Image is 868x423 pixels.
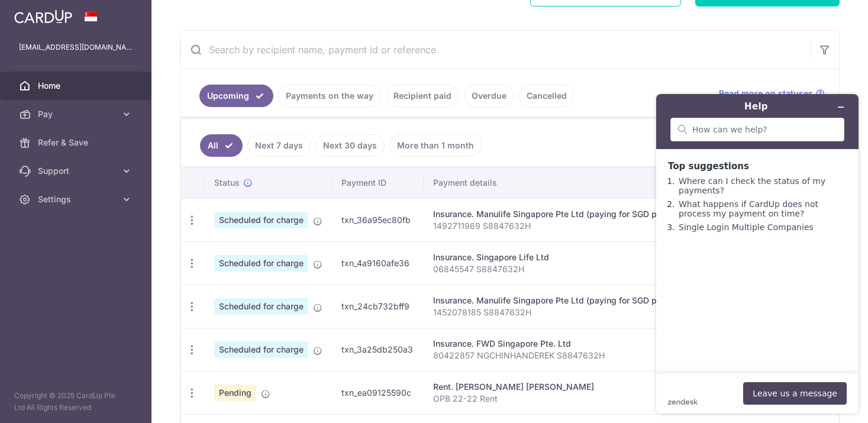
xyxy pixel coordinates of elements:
[14,9,72,24] img: CardUp
[214,177,240,189] span: Status
[464,85,514,107] a: Overdue
[519,85,575,107] a: Cancelled
[38,108,116,120] span: Pay
[433,295,686,306] div: Insurance. Manulife Singapore Pte Ltd (paying for SGD policies)
[180,31,811,69] input: Search by recipient name, payment id or reference
[38,137,116,148] span: Refer & Save
[433,338,686,350] div: Insurance. FWD Singapore Pte. Ltd
[27,8,51,19] span: Help
[433,350,686,361] p: 80422857 NGCHINHANDEREK S8847632H
[424,167,695,198] th: Payment details
[433,306,686,318] p: 1452078185 S8847632H
[647,85,868,423] iframe: Find more information here
[214,341,308,358] span: Scheduled for charge
[38,193,116,205] span: Settings
[433,208,686,220] div: Insurance. Manulife Singapore Pte Ltd (paying for SGD policies)
[200,134,243,157] a: All
[389,134,482,157] a: More than 1 month
[199,85,273,107] a: Upcoming
[332,198,424,241] td: txn_36a95ec80fb
[386,85,459,107] a: Recipient paid
[433,381,686,393] div: Rent. [PERSON_NAME] [PERSON_NAME]
[332,167,424,198] th: Payment ID
[19,41,133,53] p: [EMAIL_ADDRESS][DOMAIN_NAME]
[214,212,308,228] span: Scheduled for charge
[278,85,381,107] a: Payments on the way
[38,165,116,177] span: Support
[433,393,686,405] p: OPB 22-22 Rent
[332,285,424,328] td: txn_24cb732bff9
[247,134,311,157] a: Next 7 days
[214,298,308,315] span: Scheduled for charge
[433,220,686,232] p: 1492711969 S8847632H
[332,371,424,414] td: txn_ea09125590c
[433,251,686,263] div: Insurance. Singapore Life Ltd
[214,255,308,272] span: Scheduled for charge
[332,328,424,371] td: txn_3a25db250a3
[433,263,686,275] p: 06845547 S8847632H
[38,80,116,92] span: Home
[315,134,385,157] a: Next 30 days
[214,385,256,401] span: Pending
[332,241,424,285] td: txn_4a9160afe36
